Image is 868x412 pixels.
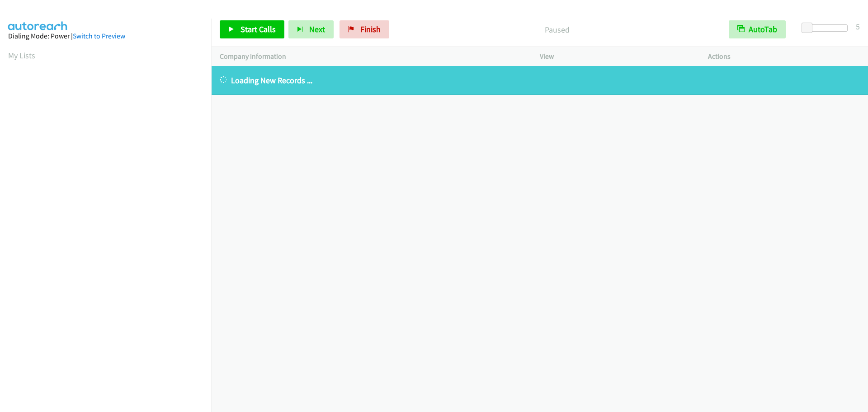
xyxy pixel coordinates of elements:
p: Paused [401,24,712,36]
span: Finish [360,24,381,34]
p: Company Information [220,51,524,62]
button: AutoTab [729,20,786,38]
button: Next [288,20,334,38]
a: Switch to Preview [73,32,125,40]
div: Delay between calls (in seconds) [806,24,848,32]
p: Loading New Records ... [220,74,860,86]
span: Next [309,24,325,34]
a: Finish [340,20,389,38]
a: Start Calls [220,20,284,38]
p: View [540,51,692,62]
span: Start Calls [241,24,276,34]
a: My Lists [8,50,35,61]
p: Actions [708,51,860,62]
div: Dialing Mode: Power | [8,31,203,42]
div: 5 [856,20,860,33]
